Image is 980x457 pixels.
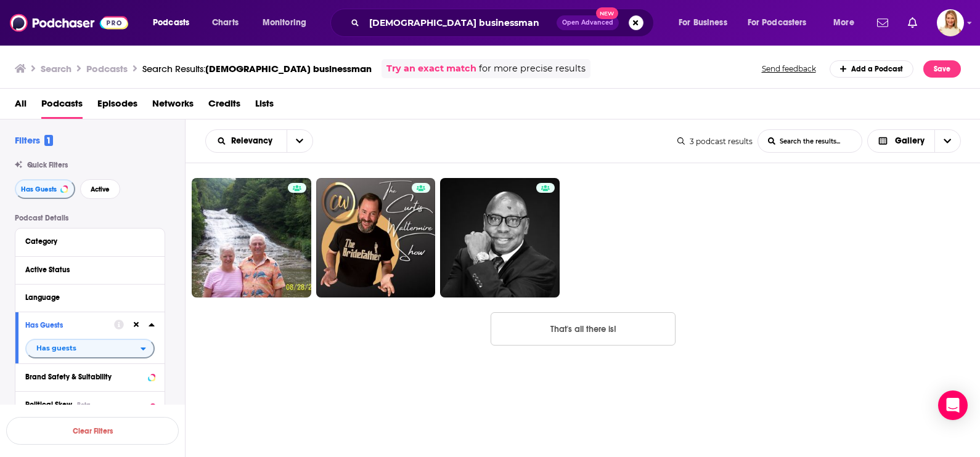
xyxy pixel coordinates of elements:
span: Has guests [36,345,76,352]
span: Political Skew [25,400,72,409]
button: open menu [670,13,743,33]
span: More [833,14,854,31]
button: open menu [825,13,870,33]
button: Open AdvancedNew [557,15,619,30]
div: 3 podcast results [677,137,753,146]
button: open menu [206,137,287,145]
span: For Business [679,14,727,31]
span: New [596,7,618,19]
a: Show notifications dropdown [903,12,922,33]
a: Credits [208,94,240,119]
h3: Search [41,63,71,75]
a: Podcasts [41,94,83,119]
a: Lists [255,94,274,119]
button: open menu [740,13,825,33]
button: Brand Safety & Suitability [25,369,155,384]
div: Brand Safety & Suitability [25,373,144,381]
button: Show profile menu [937,9,964,36]
button: Has Guests [15,179,75,199]
span: Quick Filters [27,161,68,169]
button: Language [25,289,155,305]
span: Has Guests [21,186,57,193]
span: Logged in as leannebush [937,9,964,36]
h2: Filters [15,134,53,146]
h2: filter dropdown [25,339,155,358]
img: Podchaser - Follow, Share and Rate Podcasts [10,11,128,34]
div: Category [25,237,147,246]
p: Podcast Details [15,214,165,222]
a: Networks [152,94,194,119]
span: 1 [44,135,53,146]
span: [DEMOGRAPHIC_DATA] businessman [205,63,372,75]
button: Has Guests [25,317,114,333]
button: Send feedback [758,63,820,74]
button: Clear Filters [6,417,179,445]
span: Relevancy [231,137,277,145]
img: User Profile [937,9,964,36]
button: Political SkewBeta [25,397,155,412]
div: Has Guests [25,321,106,330]
div: Beta [77,401,91,409]
span: For Podcasters [748,14,807,31]
a: Search Results:[DEMOGRAPHIC_DATA] businessman [142,63,372,75]
button: open menu [287,130,312,152]
span: Open Advanced [562,20,613,26]
a: All [15,94,27,119]
div: Search Results: [142,63,372,75]
div: Language [25,293,147,302]
span: for more precise results [479,62,586,76]
button: open menu [25,339,155,358]
button: open menu [144,13,205,33]
button: Nothing here. [491,312,676,346]
div: Active Status [25,265,147,274]
div: Search podcasts, credits, & more... [342,9,666,37]
span: Podcasts [153,14,189,31]
a: Episodes [97,94,137,119]
div: Open Intercom Messenger [938,390,968,420]
button: Active Status [25,262,155,277]
h2: Choose List sort [205,129,313,153]
span: Charts [212,14,239,31]
button: Choose View [867,129,962,153]
input: Search podcasts, credits, & more... [364,13,557,33]
button: Save [923,60,961,78]
a: Try an exact match [386,62,476,76]
button: Category [25,233,155,249]
a: Add a Podcast [830,60,914,78]
a: Show notifications dropdown [872,12,893,33]
span: Active [91,186,110,193]
span: Gallery [895,137,925,145]
button: Active [80,179,120,199]
span: Monitoring [263,14,306,31]
button: open menu [254,13,322,33]
h3: Podcasts [86,63,128,75]
a: Charts [204,13,246,33]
